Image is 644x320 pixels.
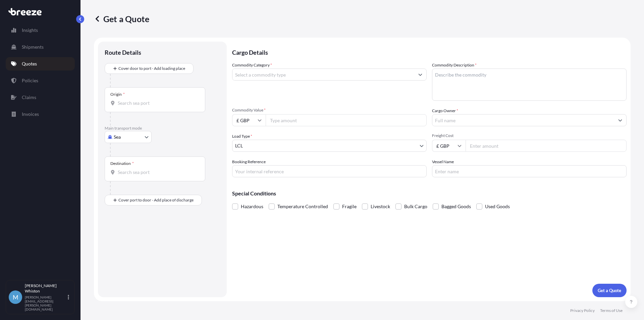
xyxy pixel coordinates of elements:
input: Destination [118,169,197,176]
span: Commodity Value [232,107,427,113]
span: Load Type [232,133,252,140]
div: Destination [110,161,134,166]
button: Get a Quote [592,284,627,297]
button: LCL [232,140,427,152]
p: [PERSON_NAME] Whiston [25,283,66,294]
p: Main transport mode [105,126,220,131]
input: Type amount [266,114,427,126]
input: Origin [118,100,197,106]
p: Policies [22,77,38,84]
input: Your internal reference [232,165,427,177]
span: Bagged Goods [441,201,471,212]
a: Terms of Use [600,308,623,313]
p: Special Conditions [232,191,627,196]
p: Invoices [22,111,39,118]
span: LCL [235,142,243,149]
a: Shipments [6,40,75,54]
p: Insights [22,27,38,34]
p: Claims [22,94,36,101]
input: Enter amount [466,140,627,152]
input: Enter name [432,165,627,177]
span: Temperature Controlled [277,201,328,212]
button: Cover port to door - Add place of discharge [105,195,202,205]
a: Claims [6,91,75,104]
span: Cover port to door - Add place of discharge [118,197,194,203]
span: Used Goods [485,201,510,212]
span: Livestock [371,201,390,212]
label: Vessel Name [432,158,454,165]
p: Route Details [105,48,141,56]
span: Bulk Cargo [404,201,427,212]
span: Freight Cost [432,133,627,138]
input: Full name [432,114,614,126]
p: Get a Quote [94,13,149,24]
label: Commodity Description [432,62,477,68]
a: Quotes [6,57,75,71]
span: M [13,294,18,301]
label: Booking Reference [232,158,266,165]
p: Quotes [22,60,37,67]
button: Show suggestions [414,68,426,81]
span: Hazardous [241,201,263,212]
p: Shipments [22,44,44,50]
button: Cover door to port - Add loading place [105,63,194,74]
a: Policies [6,74,75,87]
p: Get a Quote [598,287,621,294]
a: Insights [6,24,75,37]
span: Fragile [342,201,357,212]
button: Select transport [105,131,152,143]
span: Cover door to port - Add loading place [118,65,185,72]
p: [PERSON_NAME][EMAIL_ADDRESS][PERSON_NAME][DOMAIN_NAME] [25,295,66,311]
a: Invoices [6,107,75,121]
a: Privacy Policy [570,308,595,313]
label: Commodity Category [232,62,272,68]
div: Origin [110,92,125,97]
button: Show suggestions [614,114,626,126]
span: Sea [114,134,121,140]
p: Cargo Details [232,42,627,62]
input: Select a commodity type [232,68,414,81]
label: Cargo Owner [432,107,458,114]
